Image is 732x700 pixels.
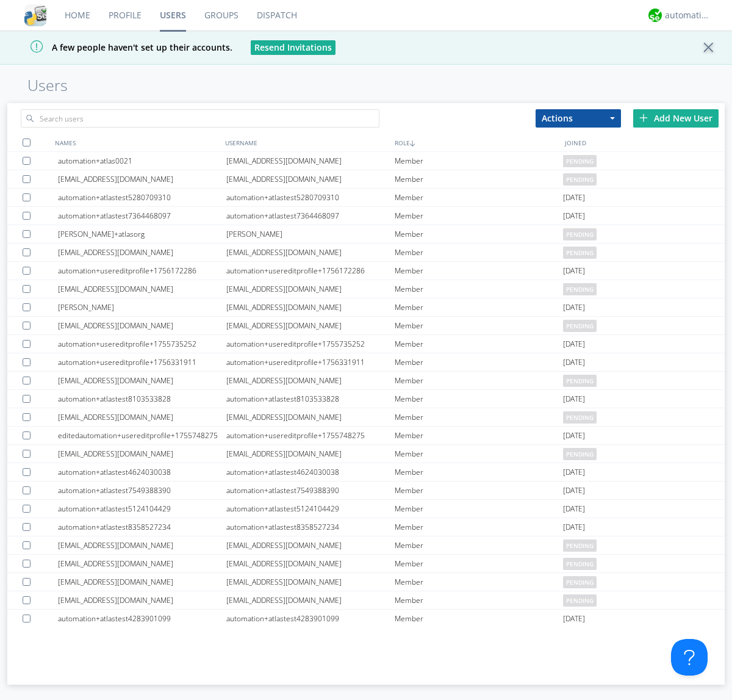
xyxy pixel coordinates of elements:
[395,408,563,426] div: Member
[58,335,226,353] div: automation+usereditprofile+1755735252
[395,225,563,243] div: Member
[226,610,395,627] div: automation+atlastest4283901099
[58,591,226,609] div: [EMAIL_ADDRESS][DOMAIN_NAME]
[563,610,585,628] span: [DATE]
[7,317,725,335] a: [EMAIL_ADDRESS][DOMAIN_NAME][EMAIL_ADDRESS][DOMAIN_NAME]Memberpending
[395,244,563,261] div: Member
[7,555,725,573] a: [EMAIL_ADDRESS][DOMAIN_NAME][EMAIL_ADDRESS][DOMAIN_NAME]Memberpending
[7,225,725,244] a: [PERSON_NAME]+atlasorg[PERSON_NAME]Memberpending
[395,280,563,298] div: Member
[226,408,395,426] div: [EMAIL_ADDRESS][DOMAIN_NAME]
[226,555,395,572] div: [EMAIL_ADDRESS][DOMAIN_NAME]
[639,114,648,122] img: plus.svg
[395,427,563,444] div: Member
[563,594,597,607] span: pending
[563,463,585,482] span: [DATE]
[563,262,585,280] span: [DATE]
[563,247,597,259] span: pending
[395,536,563,554] div: Member
[58,244,226,261] div: [EMAIL_ADDRESS][DOMAIN_NAME]
[395,390,563,408] div: Member
[226,189,395,206] div: automation+atlastest5280709310
[395,372,563,389] div: Member
[395,591,563,609] div: Member
[395,353,563,371] div: Member
[395,170,563,188] div: Member
[58,500,226,518] div: automation+atlastest5124104429
[563,576,597,588] span: pending
[226,244,395,261] div: [EMAIL_ADDRESS][DOMAIN_NAME]
[7,335,725,353] a: automation+usereditprofile+1755735252automation+usereditprofile+1755735252Member[DATE]
[563,482,585,500] span: [DATE]
[563,539,597,552] span: pending
[395,207,563,225] div: Member
[58,280,226,298] div: [EMAIL_ADDRESS][DOMAIN_NAME]
[395,555,563,572] div: Member
[7,610,725,628] a: automation+atlastest4283901099automation+atlastest4283901099Member[DATE]
[58,353,226,371] div: automation+usereditprofile+1756331911
[563,427,585,445] span: [DATE]
[563,518,585,536] span: [DATE]
[7,262,725,280] a: automation+usereditprofile+1756172286automation+usereditprofile+1756172286Member[DATE]
[58,390,226,408] div: automation+atlastest8103533828
[395,518,563,536] div: Member
[58,482,226,499] div: automation+atlastest7549388390
[226,427,395,444] div: automation+usereditprofile+1755748275
[563,228,597,240] span: pending
[226,518,395,536] div: automation+atlastest8358527234
[563,283,597,295] span: pending
[226,463,395,481] div: automation+atlastest4624030038
[7,518,725,536] a: automation+atlastest8358527234automation+atlastest8358527234Member[DATE]
[7,372,725,390] a: [EMAIL_ADDRESS][DOMAIN_NAME][EMAIL_ADDRESS][DOMAIN_NAME]Memberpending
[563,298,585,317] span: [DATE]
[536,109,621,128] button: Actions
[563,173,597,186] span: pending
[7,152,725,170] a: automation+atlas0021[EMAIL_ADDRESS][DOMAIN_NAME]Memberpending
[395,335,563,353] div: Member
[226,573,395,591] div: [EMAIL_ADDRESS][DOMAIN_NAME]
[7,244,725,262] a: [EMAIL_ADDRESS][DOMAIN_NAME][EMAIL_ADDRESS][DOMAIN_NAME]Memberpending
[563,390,585,408] span: [DATE]
[52,134,222,151] div: NAMES
[395,317,563,334] div: Member
[563,558,597,570] span: pending
[226,353,395,371] div: automation+usereditprofile+1756331911
[665,9,711,21] div: automation+atlas
[7,298,725,317] a: [PERSON_NAME][EMAIL_ADDRESS][DOMAIN_NAME]Member[DATE]
[7,482,725,500] a: automation+atlastest7549388390automation+atlastest7549388390Member[DATE]
[7,408,725,427] a: [EMAIL_ADDRESS][DOMAIN_NAME][EMAIL_ADDRESS][DOMAIN_NAME]Memberpending
[648,9,662,22] img: d2d01cd9b4174d08988066c6d424eccd
[7,536,725,555] a: [EMAIL_ADDRESS][DOMAIN_NAME][EMAIL_ADDRESS][DOMAIN_NAME]Memberpending
[58,536,226,554] div: [EMAIL_ADDRESS][DOMAIN_NAME]
[7,390,725,408] a: automation+atlastest8103533828automation+atlastest8103533828Member[DATE]
[58,427,226,444] div: editedautomation+usereditprofile+1755748275
[58,317,226,334] div: [EMAIL_ADDRESS][DOMAIN_NAME]
[563,448,597,460] span: pending
[563,207,585,225] span: [DATE]
[58,555,226,572] div: [EMAIL_ADDRESS][DOMAIN_NAME]
[226,372,395,389] div: [EMAIL_ADDRESS][DOMAIN_NAME]
[226,390,395,408] div: automation+atlastest8103533828
[563,411,597,424] span: pending
[671,639,708,676] iframe: Toggle Customer Support
[563,375,597,387] span: pending
[395,262,563,280] div: Member
[226,445,395,463] div: [EMAIL_ADDRESS][DOMAIN_NAME]
[21,109,379,128] input: Search users
[392,134,562,151] div: ROLE
[395,445,563,463] div: Member
[58,463,226,481] div: automation+atlastest4624030038
[226,280,395,298] div: [EMAIL_ADDRESS][DOMAIN_NAME]
[563,500,585,518] span: [DATE]
[226,225,395,243] div: [PERSON_NAME]
[7,463,725,482] a: automation+atlastest4624030038automation+atlastest4624030038Member[DATE]
[226,482,395,499] div: automation+atlastest7549388390
[58,152,226,170] div: automation+atlas0021
[7,170,725,189] a: [EMAIL_ADDRESS][DOMAIN_NAME][EMAIL_ADDRESS][DOMAIN_NAME]Memberpending
[24,4,46,26] img: cddb5a64eb264b2086981ab96f4c1ba7
[395,463,563,481] div: Member
[7,353,725,372] a: automation+usereditprofile+1756331911automation+usereditprofile+1756331911Member[DATE]
[7,445,725,463] a: [EMAIL_ADDRESS][DOMAIN_NAME][EMAIL_ADDRESS][DOMAIN_NAME]Memberpending
[563,335,585,353] span: [DATE]
[58,518,226,536] div: automation+atlastest8358527234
